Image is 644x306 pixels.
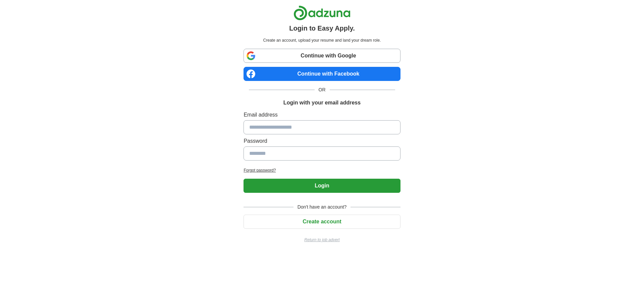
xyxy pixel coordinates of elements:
[244,219,400,224] a: Create account
[244,215,400,229] button: Create account
[315,86,330,93] span: OR
[244,137,400,145] label: Password
[245,37,399,43] p: Create an account, upload your resume and land your dream role.
[293,5,351,20] img: Adzuna logo
[283,99,361,107] h1: Login with your email address
[244,67,400,81] a: Continue with Facebook
[293,204,351,211] span: Don't have an account?
[244,49,400,63] a: Continue with Google
[244,237,400,243] a: Return to job advert
[244,167,400,173] a: Forgot password?
[244,111,400,119] label: Email address
[289,23,355,33] h1: Login to Easy Apply.
[244,179,400,193] button: Login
